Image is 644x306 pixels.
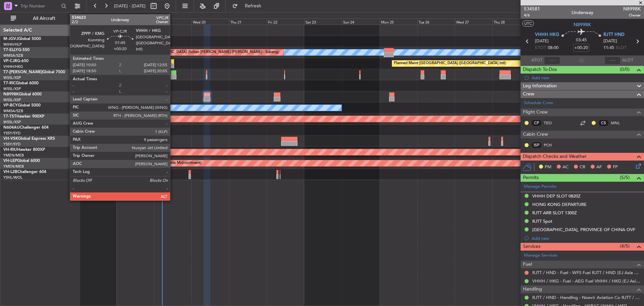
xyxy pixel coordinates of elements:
[3,137,18,141] span: VH-VSK
[623,5,641,12] span: N8998K
[523,82,557,90] span: Leg Information
[523,286,542,293] span: Handling
[572,9,593,16] div: Underway
[524,5,540,12] span: 534581
[532,235,641,241] div: Add new
[84,81,167,91] div: Unplanned Maint [GEOGRAPHIC_DATA] (Seletar)
[3,159,40,163] a: VH-LEPGlobal 6000
[620,66,630,73] span: (0/0)
[523,90,534,98] span: Crew
[3,126,49,130] a: N604AUChallenger 604
[531,57,542,64] span: ATOT
[3,120,21,125] a: WSSL/XSP
[3,148,17,152] span: VH-RIU
[544,56,560,64] input: --:--
[532,202,587,207] div: HONG KONG DEPARTURE
[523,261,532,268] span: Fuel
[3,59,29,63] a: VP-CJRG-650
[523,153,587,161] span: Dispatch Checks and Weather
[3,37,18,41] span: M-JGVJ
[532,278,641,284] a: VHHH / HKG - Fuel - AEG Fuel VHHH / HKG (EJ Asia Only)
[3,59,17,63] span: VP-CJR
[532,193,581,199] div: VHHH DEP SLOT 0820Z
[3,108,23,114] a: WMSA/SZB
[523,243,540,251] span: Services
[342,18,379,25] div: Sun 24
[154,18,192,25] div: Tue 19
[116,18,154,25] div: Mon 18
[3,103,41,107] a: VP-BCYGlobal 5000
[580,164,585,171] span: CR
[524,12,540,18] span: 4/6
[532,295,641,300] a: RJTT / HND - Handling - Noevir Aviation Co RJTT / HND
[3,81,16,85] span: T7-RIC
[192,18,229,25] div: Wed 20
[522,20,534,27] button: UTC
[3,175,22,180] a: YSHL/WOL
[3,86,21,91] a: WSSL/XSP
[544,142,559,148] a: PCH
[3,142,20,147] a: YSSY/SYD
[3,97,21,102] a: WSSL/XSP
[3,170,17,174] span: VH-L2B
[114,3,146,9] span: [DATE] - [DATE]
[523,174,539,182] span: Permits
[394,58,506,69] div: Planned Maint [GEOGRAPHIC_DATA] ([GEOGRAPHIC_DATA] Intl)
[532,210,577,216] div: RJTT ARR SLOT 1300Z
[79,18,116,25] div: Sun 17
[623,12,641,18] span: Owner
[524,100,553,106] a: Schedule Crew
[532,218,552,224] div: RJTT Spot
[20,1,59,11] input: Trip Number
[603,38,617,45] span: [DATE]
[524,183,556,190] a: Manage Permits
[3,126,20,130] span: N604AU
[17,16,71,21] span: All Aircraft
[616,45,627,51] span: ELDT
[613,164,618,171] span: FP
[3,170,46,174] a: VH-L2BChallenger 604
[118,158,201,168] div: Unplanned Maint Wichita (Wichita Mid-continent)
[3,153,24,158] a: YMEN/MEB
[455,18,492,25] div: Wed 27
[3,159,17,163] span: VH-LEP
[3,53,23,58] a: WMSA/SZB
[3,48,18,52] span: T7-ELLY
[532,270,641,275] a: RJTT / HND - Fuel - WFS Fuel RJTT / HND (EJ Asia Only)
[622,57,633,64] span: ALDT
[531,141,542,149] div: ISP
[3,48,30,52] a: T7-ELLYG-550
[3,131,20,136] a: YSSY/SYD
[596,164,602,171] span: AF
[417,18,455,25] div: Tue 26
[3,75,21,80] a: WSSL/XSP
[267,18,304,25] div: Fri 22
[535,32,559,38] span: VHHH HKG
[611,120,626,126] a: MNL
[118,47,279,57] div: Unplanned Maint [GEOGRAPHIC_DATA] (Sultan [PERSON_NAME] [PERSON_NAME] - Subang)
[3,37,41,41] a: M-JGVJGlobal 5000
[3,81,39,85] a: T7-RICGlobal 6000
[535,38,549,45] span: [DATE]
[562,164,569,171] span: AC
[380,18,417,25] div: Mon 25
[523,131,548,138] span: Cabin Crew
[3,164,24,169] a: YMEN/MEB
[3,103,18,107] span: VP-BCY
[3,148,45,152] a: VH-RIUHawker 800XP
[3,70,65,74] a: T7-[PERSON_NAME]Global 7500
[598,119,609,127] div: CS
[603,45,614,51] span: 11:45
[3,92,19,96] span: N8998K
[3,115,16,119] span: T7-TST
[3,42,22,47] a: WIHH/HLP
[7,13,73,24] button: All Aircraft
[3,70,42,74] span: T7-[PERSON_NAME]
[620,243,630,250] span: (4/5)
[524,252,557,259] a: Manage Services
[81,13,93,19] div: [DATE]
[531,119,542,127] div: CP
[229,18,267,25] div: Thu 21
[229,1,269,11] button: Refresh
[535,45,546,51] span: ETOT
